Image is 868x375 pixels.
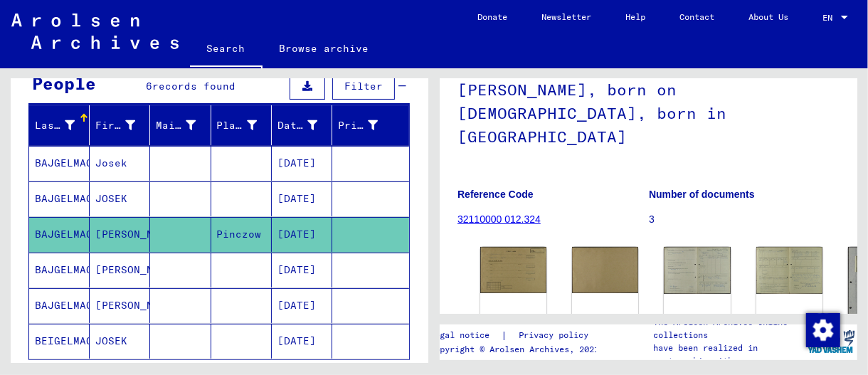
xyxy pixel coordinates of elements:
div: Date of Birth [277,114,335,137]
span: records found [153,80,236,93]
mat-cell: [PERSON_NAME] [90,288,150,323]
p: have been realized in partnership with [654,342,805,367]
img: 002.jpg [756,247,822,294]
div: Zustimmung ändern [805,312,840,347]
mat-cell: Josek [90,146,150,181]
b: Number of documents [649,189,755,200]
div: Date of Birth [277,118,317,133]
div: First Name [95,118,135,133]
mat-cell: BAJGELMACHER [29,288,90,323]
div: First Name [95,114,153,137]
span: Filter [344,80,383,93]
img: Zustimmung ändern [806,313,840,347]
div: Maiden Name [156,118,196,133]
mat-cell: JOSEK [90,324,150,359]
mat-header-cell: Last Name [29,105,90,145]
h1: Personal file of BAJGELMACHER, [PERSON_NAME], born on [DEMOGRAPHIC_DATA], born in [GEOGRAPHIC_DATA] [457,33,840,167]
p: The Arolsen Archives online collections [654,316,805,342]
mat-cell: [DATE] [272,146,332,181]
a: Legal notice [430,328,501,343]
div: Maiden Name [156,114,213,137]
a: 32110000 012.324 [457,213,541,225]
mat-cell: BAJGELMACHER [29,253,90,287]
div: Prisoner # [338,118,378,133]
div: | [430,328,605,343]
mat-cell: [DATE] [272,181,332,216]
mat-cell: BAJGELMACHER [29,181,90,216]
a: Privacy policy [507,328,605,343]
a: Browse archive [263,31,386,65]
mat-cell: JOSEK [90,181,150,216]
mat-header-cell: Date of Birth [272,105,332,145]
mat-header-cell: Prisoner # [332,105,409,145]
div: Place of Birth [217,114,275,137]
mat-cell: BAJGELMACHER [29,146,90,181]
mat-header-cell: Maiden Name [150,105,211,145]
img: Arolsen_neg.svg [11,14,179,49]
img: 001.jpg [664,247,730,294]
p: Copyright © Arolsen Archives, 2021 [430,343,605,356]
div: People [32,70,96,96]
mat-cell: Pinczow [211,217,272,252]
button: Filter [332,73,395,100]
mat-cell: [DATE] [272,253,332,287]
mat-cell: BAJGELMACHER [29,217,90,252]
mat-header-cell: Place of Birth [211,105,272,145]
mat-cell: BEIGELMACHER [29,324,90,359]
img: 002.jpg [572,247,638,293]
div: Last Name [35,114,92,137]
div: Last Name [35,118,75,133]
mat-header-cell: First Name [90,105,150,145]
p: 3 [649,212,840,227]
div: Prisoner # [338,114,396,137]
b: Reference Code [457,189,534,200]
span: 6 [147,80,153,93]
mat-cell: [DATE] [272,288,332,323]
img: 001.jpg [480,247,546,293]
mat-cell: [DATE] [272,324,332,359]
div: Place of Birth [217,118,257,133]
mat-cell: [PERSON_NAME] [90,217,150,252]
a: Search [190,31,263,68]
mat-select-trigger: EN [822,12,832,23]
mat-cell: [PERSON_NAME] [90,253,150,287]
mat-cell: [DATE] [272,217,332,252]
